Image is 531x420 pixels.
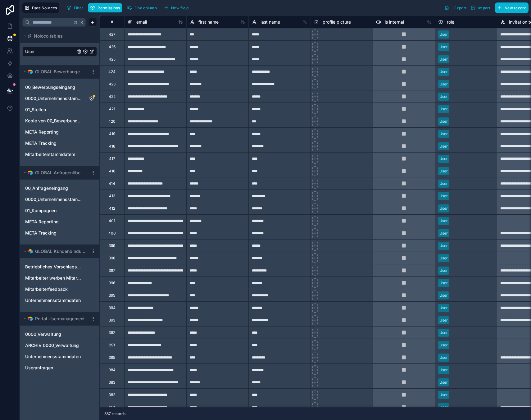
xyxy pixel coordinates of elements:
span: Mitarbeiterfeedback [25,286,68,292]
a: 01_Stellen [25,107,82,113]
div: User [439,69,448,75]
div: User [439,181,448,186]
img: Airtable Logo [28,316,33,321]
div: User [439,305,448,311]
span: first name [198,19,219,25]
div: User [439,131,448,137]
button: Noloco tables [22,32,93,40]
div: 0000_Unternehmensstammdaten [22,194,97,204]
a: Useranfragen [25,365,82,371]
div: User [439,144,448,149]
div: User [439,280,448,286]
div: 425 [109,57,116,62]
div: 00_Anfrageneingang [22,183,97,193]
div: 400 [108,231,116,236]
div: User [439,44,448,50]
span: Useranfragen [25,365,53,371]
button: Export [442,2,469,13]
div: User [439,119,448,124]
div: Unternehmensstammdaten [22,295,97,305]
div: Betriebliches Vorschlagswesen [22,262,97,272]
span: Kopie von 00_Bewerbungseingang [25,118,82,124]
span: 00_Anfrageneingang [25,185,68,191]
button: Data Sources [22,2,59,13]
div: 397 [109,268,115,273]
img: Airtable Logo [28,69,33,74]
div: User [439,367,448,373]
div: 420 [108,119,116,124]
div: Kopie von 00_Bewerbungseingang [22,116,97,126]
div: 392 [109,330,115,335]
a: Betriebliches Vorschlagswesen [25,264,82,270]
a: 0000_Verwaltung [25,331,82,337]
div: User [439,206,448,211]
div: 426 [109,44,116,49]
a: 0000_Unternehmensstammdaten [25,196,82,203]
div: 422 [109,94,116,99]
div: 382 [109,392,115,397]
div: 423 [109,82,116,87]
div: User [439,243,448,249]
img: Airtable Logo [28,249,33,254]
span: Import [478,6,490,10]
div: Mitarbeiter werben Mitarbeiter [22,273,97,283]
a: Permissions [88,3,125,12]
div: User [439,57,448,62]
a: META Reporting [25,129,82,135]
div: 394 [109,305,116,310]
div: 417 [109,156,115,161]
span: Filter [74,6,84,10]
span: Unternehmensstammdaten [25,354,81,360]
div: 384 [109,367,116,372]
span: GLOBAL Bewerbungen PRODUKTIV [35,69,85,75]
span: is internal [385,19,404,25]
span: Portal Usermanagement [35,316,85,322]
div: # [104,20,120,24]
div: META Tracking [22,228,97,238]
button: Filter [64,3,86,12]
span: GLOBAL Kundenbindung [35,248,85,254]
a: 00_Bewerbungseingang [25,84,82,90]
div: META Tracking [22,138,97,148]
span: New record [505,6,526,10]
div: 421 [109,107,115,112]
div: User [22,47,97,57]
span: Export [454,6,466,10]
div: User [439,293,448,298]
div: User [439,218,448,224]
div: 414 [109,181,115,186]
div: User [439,193,448,199]
span: 01_Stellen [25,107,46,113]
div: 00_Bewerbungseingang [22,82,97,92]
a: META Tracking [25,230,82,236]
span: 00_Bewerbungseingang [25,84,75,90]
div: META Reporting [22,127,97,137]
div: User [439,156,448,162]
span: GLOBAL Anfragenübersicht [35,170,85,176]
div: 01_Kampagnen [22,206,97,216]
div: META Reporting [22,217,97,227]
a: Mitarbeiterstammdatem [25,151,82,157]
button: Airtable LogoGLOBAL Kundenbindung [22,247,88,256]
span: ARCHIV 0000_Verwaltung [25,342,79,349]
a: Mitarbeiter werben Mitarbeiter [25,275,82,281]
div: 427 [109,32,116,37]
div: User [439,392,448,398]
button: Import [469,2,492,13]
div: User [439,342,448,348]
div: User [439,355,448,360]
span: META Tracking [25,140,57,146]
span: User [25,48,35,55]
div: 416 [109,169,115,174]
span: Find column [134,6,157,10]
button: New field [161,3,191,12]
span: last name [261,19,280,25]
div: User [439,168,448,174]
span: Mitarbeiterstammdatem [25,151,75,157]
div: 419 [109,131,115,136]
a: ARCHIV 0000_Verwaltung [25,342,82,349]
span: Noloco tables [34,33,63,39]
a: META Reporting [25,219,82,225]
